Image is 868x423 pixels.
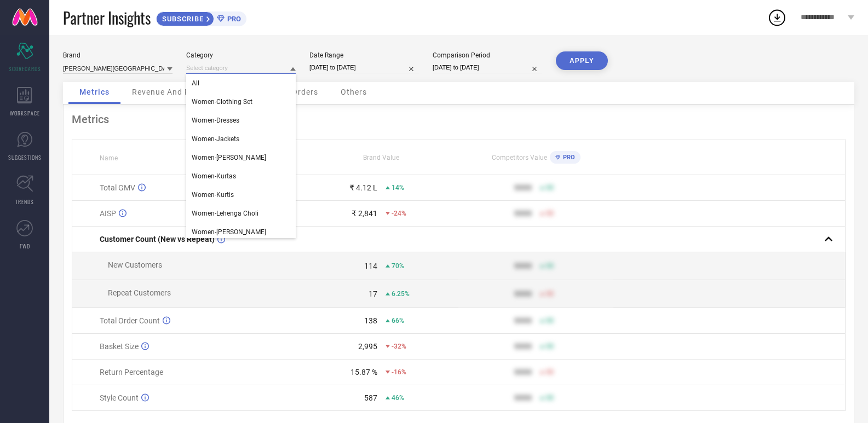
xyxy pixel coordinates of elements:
div: 587 [364,393,377,402]
div: Women-Dresses [186,111,296,130]
div: Women-Clothing Set [186,92,296,111]
div: Women-Kurtas [186,167,296,186]
span: Return Percentage [100,368,163,376]
span: 50 [546,343,554,350]
div: Women-Lehenga Choli [186,204,296,223]
span: Total GMV [100,183,135,192]
div: 9999 [514,342,532,351]
div: Women-Kurta Sets [186,148,296,167]
div: Metrics [72,113,846,126]
span: Total Order Count [100,316,160,325]
span: 46% [392,394,404,402]
span: SCORECARDS [9,65,41,73]
span: AISP [100,209,116,218]
input: Select date range [309,62,419,73]
span: -32% [392,343,406,350]
span: SUBSCRIBE [157,15,206,23]
span: PRO [560,154,575,161]
span: 70% [392,262,404,270]
div: 9999 [514,262,532,270]
input: Select comparison period [433,62,542,73]
div: ₹ 2,841 [352,209,377,218]
span: 50 [546,317,554,325]
div: Women-Jackets [186,130,296,148]
div: Women-Kurtis [186,186,296,204]
span: 50 [546,184,554,192]
span: Others [341,88,367,96]
div: 9999 [514,368,532,376]
span: Revenue And Pricing [132,88,212,96]
span: Women-Kurtis [192,191,234,199]
button: APPLY [556,51,608,70]
span: 50 [546,394,554,402]
div: 9999 [514,183,532,192]
div: 138 [364,316,377,325]
div: ₹ 4.12 L [349,183,377,192]
span: Partner Insights [63,7,151,29]
div: 17 [369,289,377,298]
span: 50 [546,210,554,217]
span: 50 [546,262,554,270]
div: Comparison Period [433,51,542,59]
div: 9999 [514,393,532,402]
span: WORKSPACE [10,109,40,117]
span: Women-Lehenga Choli [192,210,258,217]
span: 50 [546,368,554,376]
input: Select category [186,62,296,74]
span: PRO [225,15,241,23]
div: 15.87 % [350,368,377,376]
span: 66% [392,317,404,325]
span: 6.25% [392,290,410,298]
span: Basket Size [100,342,139,351]
div: Brand [63,51,173,59]
div: 9999 [514,289,532,298]
span: Women-Dresses [192,117,239,124]
span: New Customers [108,260,162,269]
div: 114 [364,262,377,270]
span: Women-[PERSON_NAME] [192,154,266,161]
div: All [186,74,296,92]
span: Competitors Value [492,154,547,161]
span: SUGGESTIONS [8,153,42,161]
span: Repeat Customers [108,288,171,297]
div: Date Range [309,51,419,59]
div: 9999 [514,316,532,325]
span: TRENDS [15,198,34,206]
span: Women-Clothing Set [192,98,252,106]
span: Women-Jackets [192,135,239,143]
span: 50 [546,290,554,298]
span: Women-Kurtas [192,172,236,180]
div: 9999 [514,209,532,218]
span: -16% [392,368,406,376]
div: Category [186,51,296,59]
div: Open download list [767,8,787,27]
span: Women-[PERSON_NAME] [192,228,266,236]
span: All [192,79,199,87]
span: Customer Count (New vs Repeat) [100,235,215,244]
div: Women-Saree Blouse [186,223,296,241]
span: Name [100,154,118,162]
span: FWD [20,242,30,250]
a: SUBSCRIBEPRO [156,9,246,26]
div: 2,995 [358,342,377,351]
span: -24% [392,210,406,217]
span: Brand Value [363,154,399,161]
span: Style Count [100,393,139,402]
span: 14% [392,184,404,192]
span: Metrics [79,88,110,96]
